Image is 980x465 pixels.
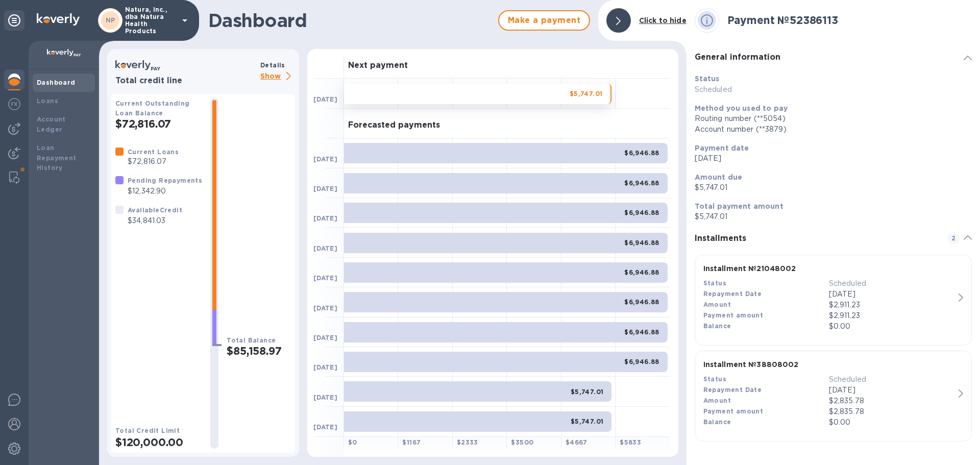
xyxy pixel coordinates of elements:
[829,310,954,321] p: $2,911.23
[128,186,202,197] p: $12,342.90
[624,268,659,276] b: $6,946.88
[695,233,746,243] b: Installments
[115,427,180,434] b: Total Credit Limit
[695,75,720,83] b: Status
[695,173,743,181] b: Amount due
[313,304,337,312] b: [DATE]
[227,345,291,357] h2: $85,158.97
[348,438,357,446] b: $ 0
[695,41,972,74] div: General information
[313,244,337,252] b: [DATE]
[695,222,972,255] div: Installments2
[727,14,838,27] b: Payment № 52386113
[639,16,687,25] b: Click to hide
[571,388,604,396] b: $5,747.01
[260,61,285,69] b: Details
[128,156,179,167] p: $72,816.07
[829,385,954,396] p: [DATE]
[566,438,587,446] b: $ 4667
[571,418,604,425] b: $5,747.01
[624,298,659,306] b: $6,946.88
[695,144,749,152] b: Payment date
[829,278,954,289] p: Scheduled
[37,144,77,172] b: Loan Repayment History
[498,10,590,31] button: Make a payment
[208,10,493,31] h1: Dashboard
[507,14,581,27] span: Make a payment
[8,98,20,110] img: Foreign exchange
[703,301,731,308] b: Amount
[829,374,954,385] p: Scheduled
[511,438,533,446] b: $ 3500
[947,232,960,244] span: 2
[703,386,762,394] b: Repayment Date
[695,124,972,135] div: Account number (**3879)
[570,90,603,97] b: $5,747.01
[313,155,337,163] b: [DATE]
[695,255,972,346] button: Installment №21048002StatusScheduledRepayment Date[DATE]Amount$2,911.23Payment amount$2,911.23Bal...
[703,407,764,415] b: Payment amount
[313,274,337,282] b: [DATE]
[695,104,788,112] b: Method you used to pay
[115,76,256,86] h3: Total credit line
[125,6,176,35] p: Natura, Inc., dba Natura Health Products
[829,300,954,310] div: $2,911.23
[106,16,115,24] b: NP
[457,438,478,446] b: $ 2333
[695,182,972,193] p: $5,747.01
[703,418,731,426] b: Balance
[620,438,641,446] b: $ 5833
[128,148,179,156] b: Current Loans
[37,97,58,105] b: Loans
[695,153,972,164] p: [DATE]
[128,206,182,214] b: Available Credit
[703,397,731,404] b: Amount
[695,351,972,442] button: Installment №38808002StatusScheduledRepayment Date[DATE]Amount$2,835.78Payment amount$2,835.78Bal...
[115,436,202,449] h2: $120,000.00
[348,61,408,70] h3: Next payment
[829,396,954,406] div: $2,835.78
[313,394,337,401] b: [DATE]
[128,215,182,226] p: $34,841.03
[695,113,972,124] div: Routing number (**5054)
[624,328,659,336] b: $6,946.88
[695,211,972,222] p: $5,747.01
[829,321,954,332] p: $0.00
[115,117,202,130] h2: $72,816.07
[402,438,421,446] b: $ 1167
[829,417,954,428] p: $0.00
[37,13,80,26] img: Logo
[829,289,954,300] p: [DATE]
[227,336,276,344] b: Total Balance
[624,149,659,157] b: $6,946.88
[348,120,440,130] h3: Forecasted payments
[703,375,726,383] b: Status
[703,360,799,369] b: Installment № 38808002
[313,334,337,341] b: [DATE]
[313,95,337,103] b: [DATE]
[37,115,66,133] b: Account Ledger
[624,239,659,247] b: $6,946.88
[4,10,24,31] div: Unpin categories
[115,100,190,117] b: Current Outstanding Loan Balance
[829,406,954,417] p: $2,835.78
[624,358,659,365] b: $6,946.88
[695,52,780,62] b: General information
[624,179,659,187] b: $6,946.88
[313,363,337,371] b: [DATE]
[313,423,337,431] b: [DATE]
[703,322,731,330] b: Balance
[260,70,295,83] p: Show
[313,185,337,192] b: [DATE]
[37,79,76,86] b: Dashboard
[624,209,659,216] b: $6,946.88
[128,177,202,184] b: Pending Repayments
[313,214,337,222] b: [DATE]
[703,279,726,287] b: Status
[695,84,972,95] p: Scheduled
[703,264,796,273] b: Installment № 21048002
[695,202,783,210] b: Total payment amount
[703,290,762,298] b: Repayment Date
[703,311,764,319] b: Payment amount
